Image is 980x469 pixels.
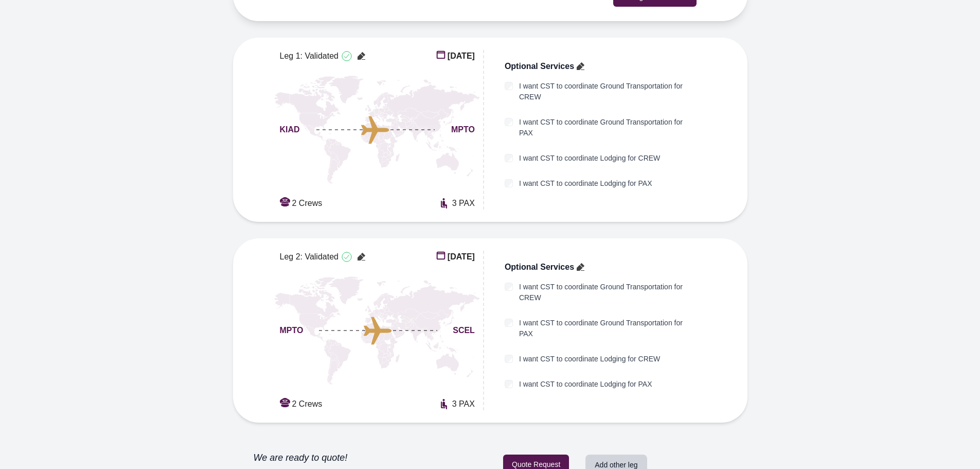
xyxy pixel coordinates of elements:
label: I want CST to coordinate Lodging for PAX [519,178,652,189]
span: 3 PAX [452,197,475,210]
label: I want CST to coordinate Ground Transportation for PAX [519,117,699,138]
span: Leg 2: Validated [280,251,338,263]
span: [DATE] [448,251,475,263]
span: Optional Services [505,60,574,73]
label: I want CST to coordinate Lodging for CREW [519,354,660,364]
h3: We are ready to quote! [254,451,348,464]
span: Leg 1: Validated [280,50,338,62]
span: 2 Crews [292,197,323,210]
span: 3 PAX [452,398,475,410]
label: I want CST to coordinate Lodging for PAX [519,379,652,390]
span: MPTO [280,324,304,337]
span: [DATE] [448,50,475,62]
label: I want CST to coordinate Ground Transportation for CREW [519,81,699,102]
span: Optional Services [505,261,574,273]
label: I want CST to coordinate Ground Transportation for CREW [519,282,699,303]
span: 2 Crews [292,398,323,410]
span: SCEL [453,324,475,337]
span: MPTO [451,124,475,136]
label: I want CST to coordinate Ground Transportation for PAX [519,318,699,339]
span: KIAD [280,124,300,136]
label: I want CST to coordinate Lodging for CREW [519,153,660,164]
